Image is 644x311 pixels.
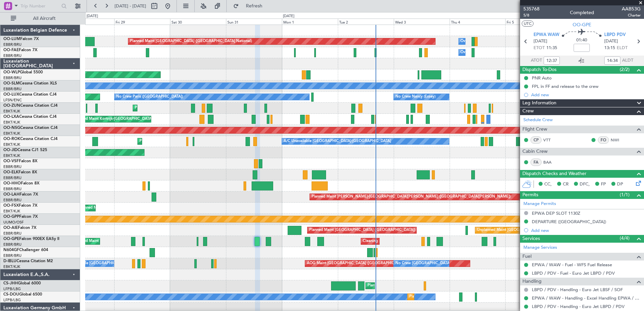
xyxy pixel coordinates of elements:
div: Planned Maint [GEOGRAPHIC_DATA] ([GEOGRAPHIC_DATA]) [367,281,474,291]
a: EBBR/BRU [3,75,22,80]
a: VTT [543,137,558,143]
span: OO-GPE [573,21,591,28]
a: EBBR/BRU [3,198,22,203]
span: OO-HHO [3,181,21,185]
div: FO [598,136,609,144]
span: OO-NSG [3,126,20,130]
a: Schedule Crew [523,117,553,124]
span: 535768 [523,5,540,12]
span: LBPD PDV [604,32,626,38]
div: A/C Unavailable [GEOGRAPHIC_DATA]-[GEOGRAPHIC_DATA] [284,136,391,146]
span: OO-WLP [3,70,20,74]
div: Planned Maint [GEOGRAPHIC_DATA] ([GEOGRAPHIC_DATA]) [409,292,515,302]
a: D-IBLUCessna Citation M2 [3,259,53,263]
a: OO-AIEFalcon 7X [3,226,36,230]
a: Manage Permits [523,201,556,207]
a: EBKT/KJK [3,153,20,158]
span: Leg Information [522,99,556,107]
a: EBKT/KJK [3,209,20,214]
a: EPWA / WAW - Handling - Excel Handling EPWA / WAW [532,295,641,301]
a: EBBR/BRU [3,164,22,169]
a: OO-ELKFalcon 8X [3,170,37,174]
span: ATOT [531,57,542,64]
div: Owner Melsbroek Air Base [460,47,506,58]
span: Fuel [522,253,532,261]
span: OO-FSX [3,204,19,208]
a: OO-NSGCessna Citation CJ4 [3,126,58,130]
span: OO-ZUN [3,104,20,108]
span: OO-JID [3,148,18,152]
div: FPL in FF and release to the crew [532,83,599,89]
span: CC, [544,181,552,188]
a: OO-ZUNCessna Citation CJ4 [3,104,58,108]
a: EBBR/BRU [3,53,22,58]
div: Planned Maint [GEOGRAPHIC_DATA] ([GEOGRAPHIC_DATA]) [309,225,415,235]
span: [DATE] [534,38,547,45]
a: OO-GPEFalcon 900EX EASy II [3,237,59,241]
span: OO-SLM [3,81,20,85]
span: ELDT [617,45,627,51]
div: Sat 30 [170,19,226,25]
span: (2/2) [620,66,630,73]
div: No Crew Paris ([GEOGRAPHIC_DATA]) [116,92,183,102]
button: Refresh [230,1,270,11]
span: (4/4) [620,235,630,242]
a: EBBR/BRU [3,42,22,47]
a: OO-LUMFalcon 7X [3,37,39,41]
div: Sun 31 [226,19,282,25]
span: [DATE] [604,38,618,45]
span: OO-ELK [3,170,19,174]
span: Crew [522,107,534,115]
a: OO-HHOFalcon 8X [3,181,39,185]
span: 11:35 [546,45,557,51]
div: FA [530,159,542,166]
a: EBBR/BRU [3,242,22,247]
a: EPWA / WAW - Fuel - WFS Fuel Release [532,262,612,268]
div: Thu 28 [59,19,115,25]
span: OO-ROK [3,137,20,141]
span: OO-FAE [3,48,19,52]
div: Planned Maint [GEOGRAPHIC_DATA] ([GEOGRAPHIC_DATA] National) [130,36,252,46]
a: EBBR/BRU [3,231,22,236]
input: Trip Number [21,1,59,11]
div: [DATE] [283,13,294,19]
span: Refresh [240,4,268,8]
a: OO-VSFFalcon 8X [3,159,37,163]
a: Manage Services [523,244,557,251]
a: LFPB/LBG [3,298,21,303]
span: OO-LAH [3,193,20,197]
div: Cleaning [GEOGRAPHIC_DATA] ([GEOGRAPHIC_DATA] National) [363,236,475,246]
div: Add new [531,92,641,98]
a: LBPD / PDV - Fuel - Euro Jet LBPD / PDV [532,270,615,276]
div: Owner Melsbroek Air Base [460,36,506,46]
a: N604GFChallenger 604 [3,248,48,252]
span: Handling [522,278,542,285]
a: OO-JIDCessna CJ1 525 [3,148,47,152]
span: Flight Crew [522,126,547,133]
span: OO-GPP [3,215,19,219]
a: LBPD / PDV - Handling - Euro Jet LBPD / PDV [532,304,624,309]
div: Unplanned Maint [GEOGRAPHIC_DATA] ([GEOGRAPHIC_DATA] National) [477,225,604,235]
div: EPWA DEP SLOT 1130Z [532,210,580,216]
a: OO-WLPGlobal 5500 [3,70,43,74]
span: OO-LUX [3,93,19,97]
span: 13:15 [604,45,615,51]
a: LFSN/ENC [3,98,22,103]
a: OO-ROKCessna Citation CJ4 [3,137,58,141]
a: OO-FAEFalcon 7X [3,48,37,52]
span: N604GF [3,248,19,252]
span: Services [522,235,540,243]
span: OO-GPE [3,237,19,241]
a: OO-LAHFalcon 7X [3,193,38,197]
span: AAB53G [622,5,641,12]
a: LFPB/LBG [3,286,21,291]
span: 5/8 [523,12,540,18]
div: Wed 3 [394,19,450,25]
span: DFC, [580,181,590,188]
div: [DATE] [87,13,98,19]
div: Fri 29 [114,19,170,25]
a: CS-JHHGlobal 6000 [3,281,41,285]
button: UTC [522,21,534,27]
div: Thu 4 [450,19,506,25]
span: FP [601,181,606,188]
